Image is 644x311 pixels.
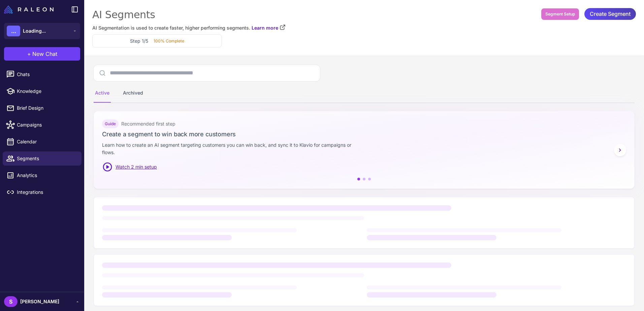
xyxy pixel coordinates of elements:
[4,47,80,61] button: +New Chat
[3,118,82,132] a: Campaigns
[590,8,631,20] span: Create Segment
[3,67,82,81] a: Chats
[102,141,361,156] p: Learn how to create an AI segment targeting customers you can win back, and sync it to Klavio for...
[27,50,31,58] span: +
[102,119,119,128] div: Guide
[94,84,111,103] div: Active
[3,101,82,115] a: Brief Design
[17,172,76,179] span: Analytics
[7,26,20,36] div: ...
[121,120,175,128] span: Recommended first step
[17,71,76,78] span: Chats
[116,163,157,171] span: Watch 2 min setup
[4,296,18,307] div: S
[92,8,636,22] div: AI Segments
[3,151,82,166] a: Segments
[3,84,82,98] a: Knowledge
[17,104,76,112] span: Brief Design
[3,168,82,182] a: Analytics
[3,185,82,199] a: Integrations
[545,11,575,17] span: Segment Setup
[23,27,46,35] span: Loading...
[4,5,54,13] img: Raleon Logo
[3,135,82,149] a: Calendar
[17,121,76,129] span: Campaigns
[17,88,76,95] span: Knowledge
[130,37,148,44] h3: Step 1/5
[92,24,250,32] span: AI Segmentation is used to create faster, higher performing segments.
[17,138,76,145] span: Calendar
[541,8,579,20] button: Segment Setup
[122,84,144,103] div: Archived
[154,38,184,44] p: 100% Complete
[17,188,76,196] span: Integrations
[4,5,56,13] a: Raleon Logo
[102,130,626,139] h3: Create a segment to win back more customers
[252,24,286,32] a: Learn more
[20,298,59,305] span: [PERSON_NAME]
[32,50,57,58] span: New Chat
[4,23,80,39] button: ...Loading...
[17,155,76,162] span: Segments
